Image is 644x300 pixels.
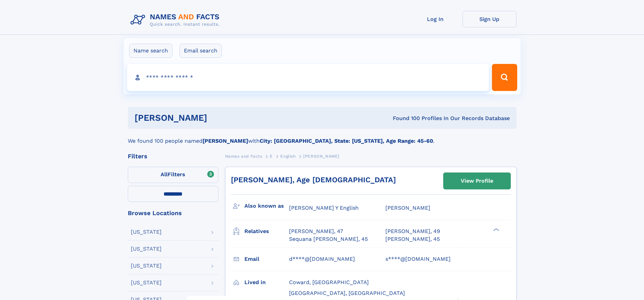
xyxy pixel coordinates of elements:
[244,253,289,265] h3: Email
[244,226,289,237] h3: Relatives
[161,171,168,178] span: All
[131,280,162,285] div: [US_STATE]
[280,152,295,160] a: English
[128,210,218,216] div: Browse Locations
[270,154,273,159] span: E
[385,205,430,211] span: [PERSON_NAME]
[444,173,510,189] a: View Profile
[492,64,517,91] button: Search Button
[462,11,517,27] a: Sign Up
[244,277,289,288] h3: Lived in
[385,235,440,243] a: [PERSON_NAME], 45
[180,44,222,58] label: Email search
[128,129,517,145] div: We found 100 people named with .
[131,263,162,269] div: [US_STATE]
[270,152,273,160] a: E
[289,228,343,235] a: [PERSON_NAME], 47
[225,152,262,160] a: Names and Facts
[303,154,339,159] span: [PERSON_NAME]
[244,200,289,212] h3: Also known as
[385,228,440,235] a: [PERSON_NAME], 49
[129,44,172,58] label: Name search
[128,167,218,183] label: Filters
[289,279,369,285] span: Coward, [GEOGRAPHIC_DATA]
[128,153,218,159] div: Filters
[260,138,433,144] b: City: [GEOGRAPHIC_DATA], State: [US_STATE], Age Range: 45-60
[289,235,368,243] a: Sequana [PERSON_NAME], 45
[280,154,295,159] span: English
[202,138,248,144] b: [PERSON_NAME]
[461,173,493,189] div: View Profile
[131,229,162,235] div: [US_STATE]
[135,114,300,122] h1: [PERSON_NAME]
[128,11,225,29] img: Logo Names and Facts
[127,64,489,91] input: search input
[408,11,462,27] a: Log In
[131,246,162,252] div: [US_STATE]
[289,205,359,211] span: [PERSON_NAME] Y English
[300,115,510,122] div: Found 100 Profiles In Our Records Database
[231,176,396,184] a: [PERSON_NAME], Age [DEMOGRAPHIC_DATA]
[289,290,405,296] span: [GEOGRAPHIC_DATA], [GEOGRAPHIC_DATA]
[492,228,500,232] div: ❯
